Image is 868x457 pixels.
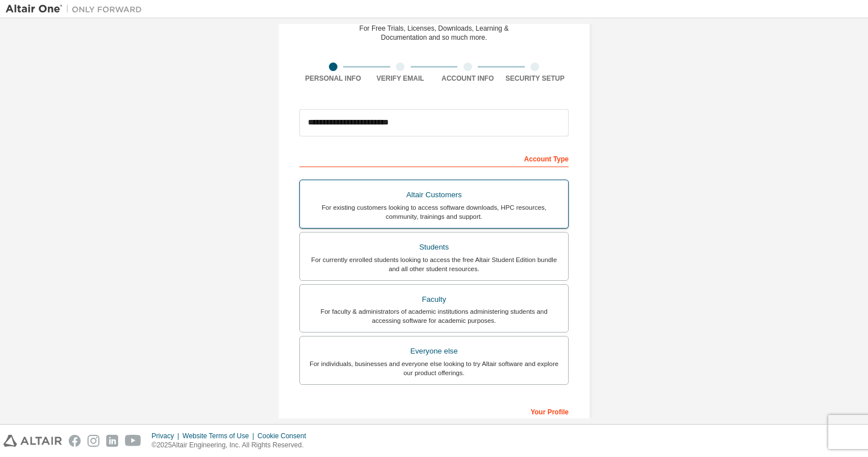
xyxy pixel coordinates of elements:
[307,292,561,308] div: Faculty
[257,431,312,441] div: Cookie Consent
[87,435,99,447] img: instagram.svg
[307,359,561,377] div: For individuals, businesses and everyone else looking to try Altair software and explore our prod...
[299,74,367,83] div: Personal Info
[434,74,502,83] div: Account Info
[3,435,62,447] img: altair_logo.svg
[307,343,561,359] div: Everyone else
[125,435,141,447] img: youtube.svg
[69,435,81,447] img: facebook.svg
[367,74,435,83] div: Verify Email
[307,255,561,273] div: For currently enrolled students looking to access the free Altair Student Edition bundle and all ...
[307,307,561,325] div: For faculty & administrators of academic institutions administering students and accessing softwa...
[6,3,148,15] img: Altair One
[182,431,257,441] div: Website Terms of Use
[502,74,569,83] div: Security Setup
[307,187,561,203] div: Altair Customers
[299,149,569,167] div: Account Type
[307,239,561,255] div: Students
[106,435,118,447] img: linkedin.svg
[152,431,182,441] div: Privacy
[360,24,509,42] div: For Free Trials, Licenses, Downloads, Learning & Documentation and so much more.
[299,402,569,420] div: Your Profile
[152,441,313,450] p: © 2025 Altair Engineering, Inc. All Rights Reserved.
[307,203,561,221] div: For existing customers looking to access software downloads, HPC resources, community, trainings ...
